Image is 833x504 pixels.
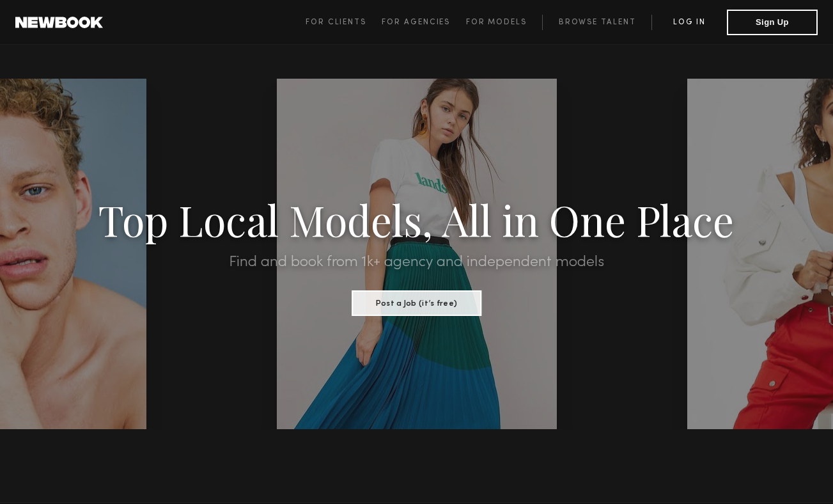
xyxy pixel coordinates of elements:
button: Sign Up [727,10,818,35]
button: Post a Job (it’s free) [352,290,481,316]
a: For Models [466,15,543,30]
span: For Clients [306,19,366,26]
h2: Find and book from 1k+ agency and independent models [63,255,771,270]
a: Post a Job (it’s free) [352,295,481,309]
h1: Top Local Models, All in One Place [63,200,771,239]
a: For Agencies [382,15,465,30]
span: For Agencies [382,19,450,26]
span: For Models [466,19,527,26]
a: For Clients [306,15,382,30]
a: Log in [651,15,727,30]
a: Browse Talent [542,15,651,30]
